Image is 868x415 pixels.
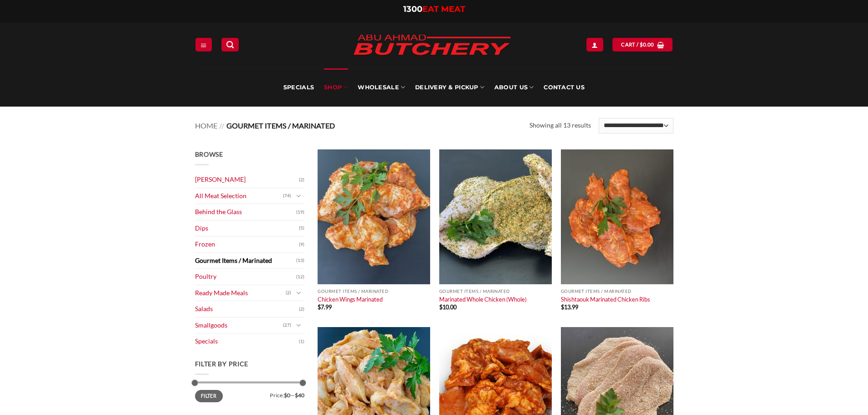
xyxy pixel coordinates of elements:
a: Behind the Glass [195,204,296,220]
button: Toggle [293,320,304,330]
a: Ready Made Meals [195,285,286,301]
span: (27) [283,318,291,332]
img: Marinated-Whole-Chicken [439,149,552,284]
span: (74) [283,189,291,203]
p: Gourmet Items / Marinated [561,289,673,294]
span: $40 [295,392,304,399]
a: Gourmet Items / Marinated [195,253,296,269]
button: Filter [195,390,223,402]
a: All Meat Selection [195,188,283,204]
a: Dips [195,220,299,236]
span: Gourmet Items / Marinated [226,121,335,130]
span: (2) [286,286,291,300]
p: Gourmet Items / Marinated [318,289,430,294]
a: About Us [494,68,534,107]
span: Filter by price [195,360,249,368]
span: $ [640,41,643,49]
span: $0 [284,392,290,399]
span: $ [318,303,321,311]
a: Specials [195,333,299,349]
a: Wholesale [358,68,405,107]
p: Gourmet Items / Marinated [439,289,552,294]
bdi: 10.00 [439,303,457,311]
a: Menu [195,38,212,51]
bdi: 7.99 [318,303,332,311]
a: Poultry [195,269,296,285]
a: Home [195,121,217,130]
a: Frozen [195,236,299,252]
a: SHOP [324,68,348,107]
p: Showing all 13 results [529,120,591,131]
span: 1300 [403,4,422,14]
a: [PERSON_NAME] [195,172,299,188]
a: Shishtaouk Marinated Chicken Ribs [561,296,650,303]
span: (13) [296,254,304,267]
a: Smallgoods [195,318,283,333]
span: // [219,121,224,130]
span: (2) [299,302,304,316]
a: Contact Us [544,68,585,107]
a: Delivery & Pickup [415,68,484,107]
span: (19) [296,205,304,219]
img: Chicken-Wings-Marinated [318,149,430,284]
a: Search [221,38,239,51]
span: (1) [299,335,304,348]
a: Specials [283,68,314,107]
img: Shishtaouk Marinated Chicken Ribs [561,149,673,284]
a: Marinated Whole Chicken (Whole) [439,296,527,303]
div: Price: — [195,390,304,398]
span: (12) [296,270,304,284]
img: Abu Ahmad Butchery [345,28,519,63]
span: EAT MEAT [422,4,465,14]
span: (9) [299,238,304,251]
select: Shop order [599,118,673,133]
span: (2) [299,173,304,187]
a: Salads [195,301,299,317]
bdi: 13.99 [561,303,578,311]
span: Browse [195,150,223,158]
a: Login [586,38,603,51]
button: Toggle [293,288,304,298]
bdi: 0.00 [640,41,654,47]
span: (5) [299,221,304,235]
span: $ [561,303,564,311]
span: Cart / [621,41,654,49]
button: Toggle [293,191,304,201]
span: $ [439,303,442,311]
a: Chicken Wings Marinated [318,296,383,303]
a: 1300EAT MEAT [403,4,465,14]
a: View cart [612,38,673,51]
